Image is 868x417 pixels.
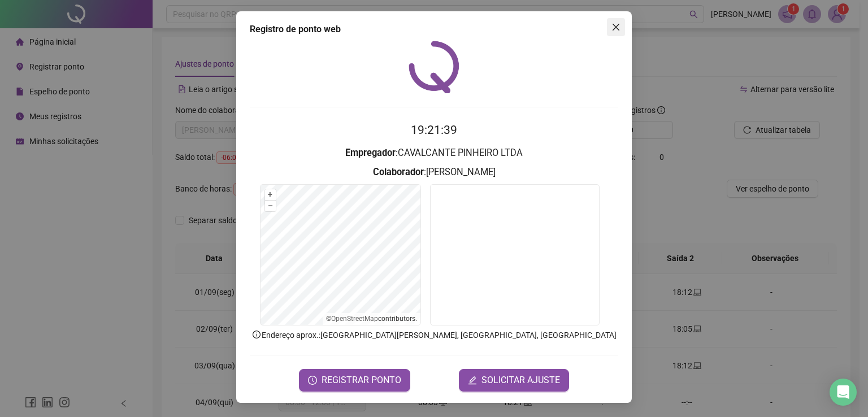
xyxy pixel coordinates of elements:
time: 19:21:39 [411,123,457,137]
div: Open Intercom Messenger [830,379,857,406]
p: Endereço aprox. : [GEOGRAPHIC_DATA][PERSON_NAME], [GEOGRAPHIC_DATA], [GEOGRAPHIC_DATA] [250,329,618,341]
span: REGISTRAR PONTO [322,373,401,387]
h3: : [PERSON_NAME] [250,165,618,180]
span: close [611,23,620,32]
button: + [265,189,276,200]
strong: Empregador [345,147,396,158]
button: – [265,201,276,211]
span: SOLICITAR AJUSTE [481,373,560,387]
li: © contributors. [326,315,417,323]
button: REGISTRAR PONTO [299,369,410,392]
strong: Colaborador [373,167,424,177]
button: editSOLICITAR AJUSTE [459,369,569,392]
div: Registro de ponto web [250,23,618,36]
img: QRPoint [409,41,459,93]
span: edit [468,376,477,385]
h3: : CAVALCANTE PINHEIRO LTDA [250,146,618,160]
a: OpenStreetMap [331,315,378,323]
span: info-circle [251,329,262,340]
button: Close [607,18,625,36]
span: clock-circle [308,376,317,385]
